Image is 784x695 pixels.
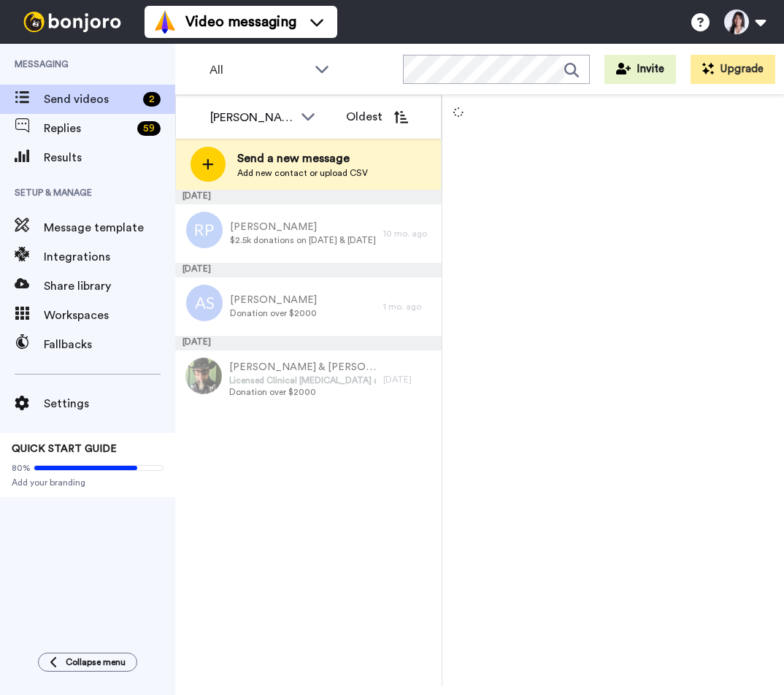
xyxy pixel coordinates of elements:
span: Send videos [44,91,137,108]
div: [DATE] [383,374,434,385]
button: Oldest [335,102,419,131]
span: Video messaging [185,12,296,32]
span: [PERSON_NAME] & [PERSON_NAME] [229,360,376,375]
span: Add new contact or upload CSV [237,167,368,179]
span: Message template [44,219,175,237]
img: rp.png [186,212,223,248]
span: Collapse menu [66,656,126,668]
span: All [210,61,307,79]
div: 1 mo. ago [383,301,434,312]
span: Results [44,149,175,166]
span: Donation over $2000 [229,386,376,398]
div: 10 mo. ago [383,228,434,239]
span: Workspaces [44,307,175,324]
img: as.png [186,285,223,321]
div: [DATE] [175,263,442,277]
span: $2.5k donations on [DATE] & [DATE] [230,234,376,246]
span: Settings [44,395,175,412]
div: 2 [143,92,161,107]
div: [PERSON_NAME] [210,109,293,126]
div: [DATE] [175,336,442,350]
span: QUICK START GUIDE [12,444,117,454]
span: [PERSON_NAME] [230,220,376,234]
span: Send a new message [237,150,368,167]
span: Licensed Clinical [MEDICAL_DATA] and Musician [229,375,376,386]
img: bj-logo-header-white.svg [18,12,127,32]
span: Add your branding [12,477,164,488]
button: Upgrade [691,55,775,84]
img: vm-color.svg [153,10,177,34]
img: 21aeb154-a3b6-4694-a12b-954bb86a269d.jpg [185,358,222,394]
span: 80% [12,462,31,474]
div: [DATE] [175,190,442,204]
span: Replies [44,120,131,137]
span: Fallbacks [44,336,175,353]
span: [PERSON_NAME] [230,293,317,307]
span: Share library [44,277,175,295]
div: 59 [137,121,161,136]
button: Collapse menu [38,653,137,672]
button: Invite [604,55,676,84]
span: Donation over $2000 [230,307,317,319]
span: Integrations [44,248,175,266]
